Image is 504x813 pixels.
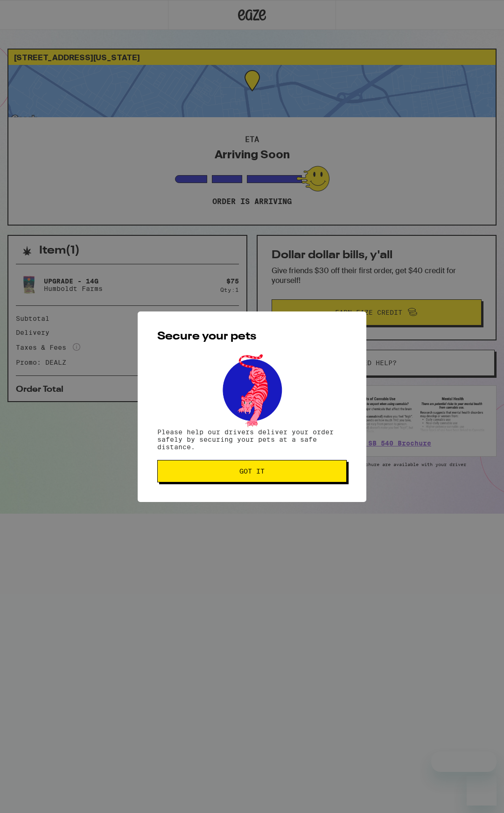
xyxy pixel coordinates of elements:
[239,468,265,474] span: Got it
[214,352,290,428] img: pets
[157,460,347,482] button: Got it
[409,753,427,772] iframe: Close message
[157,428,347,451] p: Please help our drivers deliver your order safely by securing your pets at a safe distance.
[431,751,497,772] iframe: Message from company
[157,331,347,342] h2: Secure your pets
[467,776,497,806] iframe: Button to launch messaging window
